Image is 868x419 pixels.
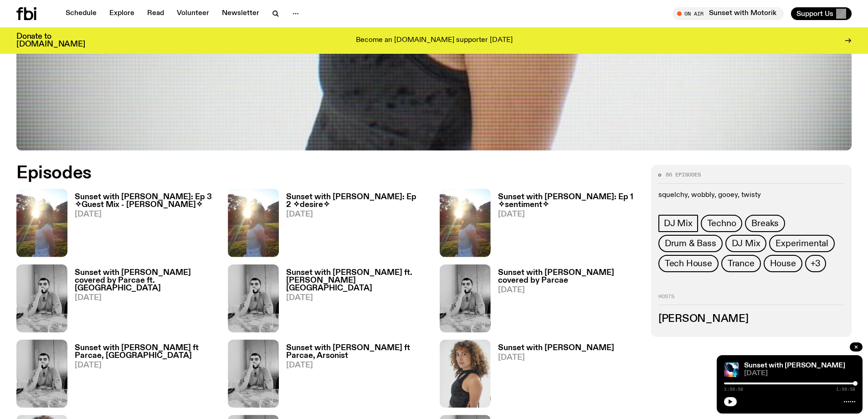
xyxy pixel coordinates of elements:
[75,193,217,209] h3: Sunset with [PERSON_NAME]: Ep 3 ✧Guest Mix - [PERSON_NAME]✧
[770,259,796,269] span: House
[286,211,428,218] span: [DATE]
[658,294,844,305] h2: Hosts
[732,238,760,248] span: DJ Mix
[701,215,743,232] a: Techno
[791,7,852,20] button: Support Us
[498,344,614,352] h3: Sunset with [PERSON_NAME]
[744,370,855,377] span: [DATE]
[707,218,736,228] span: Techno
[658,314,844,324] h3: [PERSON_NAME]
[75,211,217,218] span: [DATE]
[658,255,719,272] a: Tech House
[279,193,428,257] a: Sunset with [PERSON_NAME]: Ep 2 ✧desire✧[DATE]
[751,218,779,228] span: Breaks
[728,259,755,269] span: Trance
[498,269,640,285] h3: Sunset with [PERSON_NAME] covered by Parcae
[286,193,428,209] h3: Sunset with [PERSON_NAME]: Ep 2 ✧desire✧
[721,255,761,272] a: Trance
[75,362,217,369] span: [DATE]
[724,387,743,392] span: 1:59:58
[665,238,716,248] span: Drum & Bass
[75,344,217,360] h3: Sunset with [PERSON_NAME] ft Parcae, [GEOGRAPHIC_DATA]
[796,10,833,18] span: Support Us
[665,259,712,269] span: Tech House
[67,269,217,332] a: Sunset with [PERSON_NAME] covered by Parcae ft. [GEOGRAPHIC_DATA][DATE]
[498,211,640,218] span: [DATE]
[666,172,701,177] span: 86 episodes
[725,235,767,252] a: DJ Mix
[16,165,570,181] h2: Episodes
[664,218,693,228] span: DJ Mix
[279,344,428,408] a: Sunset with [PERSON_NAME] ft Parcae, Arsonist[DATE]
[67,193,217,257] a: Sunset with [PERSON_NAME]: Ep 3 ✧Guest Mix - [PERSON_NAME]✧[DATE]
[356,36,513,45] p: Become an [DOMAIN_NAME] supporter [DATE]
[498,286,640,294] span: [DATE]
[75,269,217,292] h3: Sunset with [PERSON_NAME] covered by Parcae ft. [GEOGRAPHIC_DATA]
[658,215,698,232] a: DJ Mix
[216,7,265,20] a: Newsletter
[811,259,821,269] span: +3
[16,33,85,48] h3: Donate to [DOMAIN_NAME]
[744,362,845,369] a: Sunset with [PERSON_NAME]
[745,215,785,232] a: Breaks
[724,362,739,377] img: Simon Caldwell stands side on, looking downwards. He has headphones on. Behind him is a brightly ...
[60,7,102,20] a: Schedule
[75,294,217,302] span: [DATE]
[776,238,828,248] span: Experimental
[836,387,855,392] span: 1:59:58
[764,255,802,272] a: House
[286,294,428,302] span: [DATE]
[498,354,614,362] span: [DATE]
[491,269,640,332] a: Sunset with [PERSON_NAME] covered by Parcae[DATE]
[658,235,723,252] a: Drum & Bass
[104,7,140,20] a: Explore
[286,269,428,292] h3: Sunset with [PERSON_NAME] ft. [PERSON_NAME][GEOGRAPHIC_DATA]
[142,7,169,20] a: Read
[67,344,217,408] a: Sunset with [PERSON_NAME] ft Parcae, [GEOGRAPHIC_DATA][DATE]
[491,344,614,408] a: Sunset with [PERSON_NAME][DATE]
[805,255,827,272] button: +3
[498,193,640,209] h3: Sunset with [PERSON_NAME]: Ep 1 ✧sentiment✧
[440,340,491,408] img: Tangela looks past her left shoulder into the camera with an inquisitive look. She is wearing a s...
[279,269,428,332] a: Sunset with [PERSON_NAME] ft. [PERSON_NAME][GEOGRAPHIC_DATA][DATE]
[769,235,835,252] a: Experimental
[673,7,784,20] button: On AirSunset with Motorik
[171,7,215,20] a: Volunteer
[286,362,428,369] span: [DATE]
[286,344,428,360] h3: Sunset with [PERSON_NAME] ft Parcae, Arsonist
[491,193,640,257] a: Sunset with [PERSON_NAME]: Ep 1 ✧sentiment✧[DATE]
[658,191,844,200] p: squelchy, wobbly, gooey, twisty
